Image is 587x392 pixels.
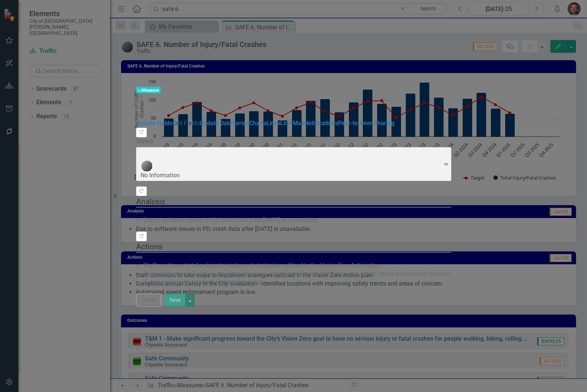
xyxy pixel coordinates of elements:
a: Link Map [280,120,305,127]
a: Update Fields [136,120,172,127]
a: Charts [249,120,266,127]
a: Notifications [305,120,338,127]
a: Update Data [200,120,232,127]
legend: Actions [136,241,451,253]
li: Staff continues to take steps to implement strategies outlined in the Vision Zero Action plan. [143,261,451,270]
li: Automated speed enforcement program is live. [143,278,451,287]
span: Measure [136,87,161,94]
button: Save [165,294,185,306]
a: Peer-to-Peer Sharing [338,120,394,127]
legend: Analysis [136,196,451,207]
a: Edit Fields [172,120,200,127]
li: Due to software issues in PD, crash data after [DATE] is unavailable. [143,216,451,225]
a: Links [266,120,280,127]
a: Series [232,120,249,127]
label: Status [136,137,451,146]
button: Cancel [136,294,161,306]
li: Completed annual Safety in the City evaluation - identified locations with improving safety trend... [143,270,451,278]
